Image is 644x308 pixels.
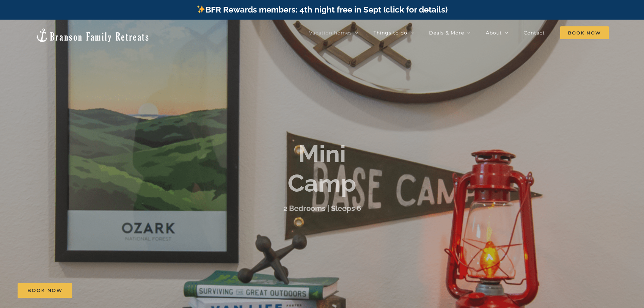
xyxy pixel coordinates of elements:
img: Branson Family Retreats Logo [35,28,150,43]
a: BFR Rewards members: 4th night free in Sept (click for details) [196,5,448,15]
span: Book Now [560,26,609,39]
a: Things to do [374,26,414,40]
nav: Main Menu [309,26,609,40]
a: Book Now [18,283,72,298]
b: Mini Camp [288,139,356,197]
img: ✨ [197,5,205,13]
span: Contact [524,30,545,35]
span: Deals & More [429,30,464,35]
span: Book Now [27,288,63,293]
a: Deals & More [429,26,471,40]
h3: 2 Bedrooms | Sleeps 6 [283,204,361,213]
span: About [486,30,502,35]
a: Contact [524,26,545,40]
span: Things to do [374,30,407,35]
a: Vacation homes [309,26,358,40]
a: About [486,26,508,40]
span: Vacation homes [309,30,352,35]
